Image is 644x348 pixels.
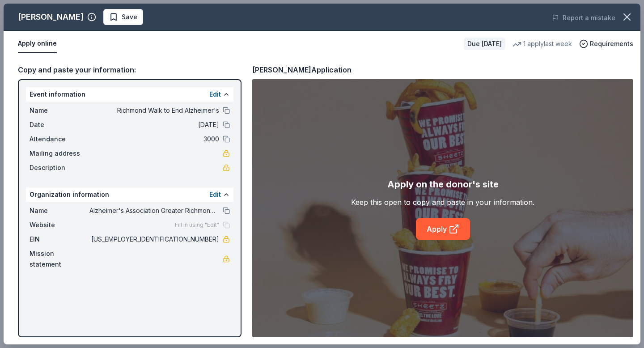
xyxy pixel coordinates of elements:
span: Website [30,220,89,230]
span: Save [122,12,137,22]
span: Name [30,105,89,116]
span: Richmond Walk to End Alzheimer's [89,105,219,116]
span: Alzheimer's Association Greater Richmond Chapter [89,205,219,216]
div: 1 apply last week [513,38,572,49]
span: 3000 [89,134,219,144]
div: Event information [26,87,233,102]
button: Apply online [18,34,57,53]
button: Requirements [579,38,633,49]
div: [PERSON_NAME] [18,10,84,24]
span: Attendance [30,134,89,144]
button: Report a mistake [552,13,615,23]
div: Organization information [26,187,233,202]
a: Apply [416,218,470,240]
span: Mailing address [30,148,89,159]
button: Edit [209,89,221,100]
span: [DATE] [89,119,219,130]
span: Name [30,205,89,216]
span: [US_EMPLOYER_IDENTIFICATION_NUMBER] [89,234,219,245]
span: Fill in using "Edit" [175,221,219,229]
div: Apply on the donor's site [387,177,499,191]
div: [PERSON_NAME] Application [252,64,352,76]
button: Edit [209,189,221,200]
span: Requirements [590,38,633,49]
div: Due [DATE] [464,38,505,50]
span: Date [30,119,89,130]
span: Description [30,162,89,173]
span: EIN [30,234,89,245]
div: Copy and paste your information: [18,64,241,76]
button: Save [103,9,143,25]
span: Mission statement [30,248,89,270]
div: Keep this open to copy and paste in your information. [351,197,534,208]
